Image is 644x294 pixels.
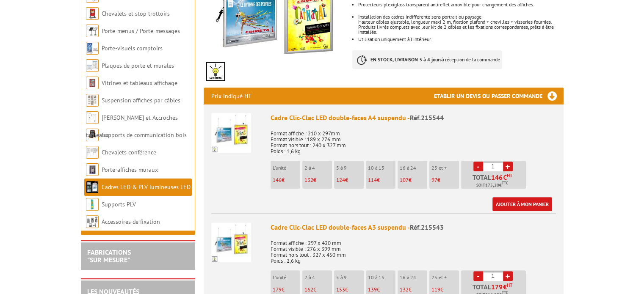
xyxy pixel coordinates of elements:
[273,286,282,293] span: 179
[86,181,99,193] img: Cadres LED & PLV lumineuses LED
[102,201,136,208] a: Supports PLV
[368,275,395,280] p: 10 à 15
[273,275,300,280] p: L'unité
[368,287,395,293] p: €
[410,223,444,231] span: Réf.215543
[400,286,409,293] span: 132
[304,165,332,171] p: 2 à 4
[370,56,442,63] strong: EN STOCK, LIVRAISON 3 à 4 jours
[102,44,163,52] a: Porte-visuels comptoirs
[358,25,563,35] div: Produits livrés complets avec leur kit de 2 câbles et les fixations correspondantes, prêts à être...
[336,287,364,293] p: €
[211,223,251,262] img: Cadre Clic-Clac LED double-faces A3 suspendu
[431,165,459,171] p: 25 et +
[271,223,556,232] div: Cadre Clic-Clac LED double-faces A3 suspendu -
[102,183,191,191] a: Cadres LED & PLV lumineuses LED
[491,283,503,290] span: 179
[400,287,427,293] p: €
[211,88,252,104] p: Prix indiqué HT
[86,25,99,37] img: Porte-menus / Porte-messages
[102,166,158,173] a: Porte-affiches muraux
[86,77,99,89] img: Vitrines et tableaux affichage
[368,177,395,183] p: €
[358,37,563,42] p: Utilisation uniquement à l’intérieur.
[86,7,99,20] img: Chevalets et stop trottoirs
[86,59,99,72] img: Plaques de porte et murales
[336,286,345,293] span: 153
[336,165,364,171] p: 5 à 9
[86,94,99,107] img: Suspension affiches par câbles
[473,162,483,171] a: -
[410,113,444,122] span: Réf.215544
[87,248,131,264] a: FABRICATIONS"Sur Mesure"
[86,114,178,139] a: [PERSON_NAME] et Accroches tableaux
[211,113,251,153] img: Cadre Clic-Clac LED double-faces A4 suspendu
[503,271,513,281] a: +
[336,275,364,280] p: 5 à 9
[503,162,513,171] a: +
[503,174,507,181] span: €
[86,42,99,55] img: Porte-visuels comptoirs
[400,176,409,184] span: 107
[102,62,174,69] a: Plaques de porte et murales
[358,2,563,7] p: Protecteurs plexiglass transparent antireflet amovible pour changement des affiches.
[491,174,503,181] span: 146
[304,286,313,293] span: 162
[434,88,564,104] h3: Etablir un devis ou passer commande
[368,165,395,171] p: 10 à 15
[473,271,483,281] a: -
[273,287,300,293] p: €
[368,286,377,293] span: 139
[271,113,556,123] div: Cadre Clic-Clac LED double-faces A4 suspendu -
[463,174,526,189] p: Total
[86,215,99,228] img: Accessoires de fixation
[271,234,556,264] p: Format affiche : 297 x 420 mm Format visible : 276 x 399 mm Format hors tout : 327 x 450 mm Poids...
[102,148,156,156] a: Chevalets conférence
[431,287,459,293] p: €
[400,165,427,171] p: 16 à 24
[507,282,512,288] sup: HT
[102,27,180,35] a: Porte-menus / Porte-messages
[304,176,313,184] span: 132
[492,197,552,211] a: Ajouter à mon panier
[102,131,187,139] a: Supports de communication bois
[476,182,508,189] span: Soit €
[86,163,99,176] img: Porte-affiches muraux
[304,287,332,293] p: €
[271,125,556,154] p: Format affiche : 210 x 297mm Format visible : 189 x 276 mm Format hors tout : 240 x 327 mm Poids ...
[431,177,459,183] p: €
[368,176,377,184] span: 114
[485,182,499,189] span: 175,20
[336,177,364,183] p: €
[400,177,427,183] p: €
[273,165,300,171] p: L'unité
[102,79,177,87] a: Vitrines et tableaux affichage
[102,218,160,225] a: Accessoires de fixation
[352,50,502,69] p: à réception de la commande
[503,283,507,290] span: €
[507,173,512,179] sup: HT
[304,275,332,280] p: 2 à 4
[86,198,99,211] img: Supports PLV
[102,10,170,17] a: Chevalets et stop trottoirs
[431,286,440,293] span: 119
[400,275,427,280] p: 16 à 24
[431,275,459,280] p: 25 et +
[273,176,282,184] span: 146
[431,176,437,184] span: 97
[502,181,508,185] sup: TTC
[102,96,180,104] a: Suspension affiches par câbles
[86,111,99,124] img: Cimaises et Accroches tableaux
[358,14,563,19] div: Installation des cadres indifférente sens portrait ou paysage.
[336,176,345,184] span: 124
[304,177,332,183] p: €
[358,19,563,25] div: Hauteur câbles ajustable, longueur maxi 2 m, fixation plafond + chevilles + visseries fournies.
[86,146,99,159] img: Chevalets conférence
[273,177,300,183] p: €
